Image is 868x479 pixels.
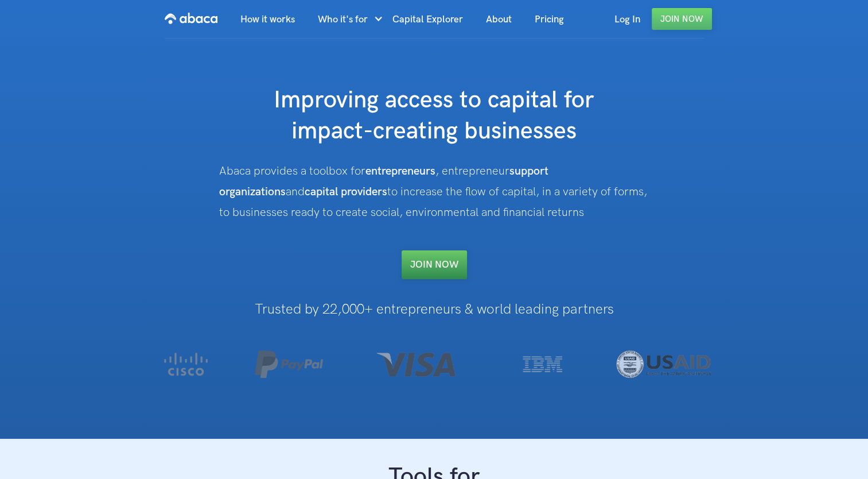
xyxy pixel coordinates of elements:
[219,161,649,223] div: Abaca provides a toolbox for , entrepreneur and to increase the flow of capital, in a variety of ...
[205,85,664,147] h1: Improving access to capital for impact-creating businesses
[305,185,387,199] strong: capital providers
[365,164,435,178] strong: entrepreneurs
[130,302,738,317] h1: Trusted by 22,000+ entrepreneurs & world leading partners
[652,8,712,30] a: Join Now
[165,9,217,28] img: Abaca logo
[402,250,467,279] a: Join NOW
